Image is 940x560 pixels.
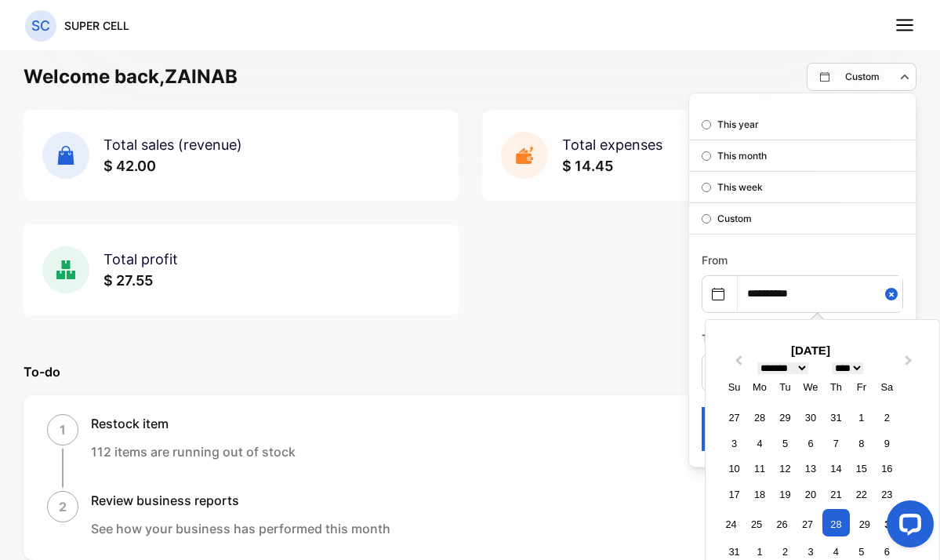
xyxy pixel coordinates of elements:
p: SC [31,16,50,36]
div: Choose Wednesday, August 20th, 2025 [800,484,821,505]
div: Choose Monday, August 11th, 2025 [749,458,770,479]
div: Choose Saturday, August 16th, 2025 [876,458,898,479]
span: Total expenses [562,136,662,153]
div: Choose Saturday, August 23rd, 2025 [876,484,898,505]
p: Custom [717,212,752,226]
div: Fr [851,376,872,398]
p: This year [717,118,759,132]
div: Choose Wednesday, August 27th, 2025 [797,514,818,535]
span: $ 42.00 [103,158,156,174]
span: $ 14.45 [562,158,613,174]
div: Choose Sunday, August 3rd, 2025 [724,433,745,454]
div: Choose Monday, July 28th, 2025 [749,407,770,428]
div: Th [826,376,847,398]
div: Choose Wednesday, July 30th, 2025 [800,407,821,428]
label: To [702,332,714,345]
div: Choose Sunday, August 10th, 2025 [724,458,745,479]
div: Mo [749,376,770,398]
button: Next Month [898,352,923,377]
div: Choose Friday, August 8th, 2025 [851,433,872,454]
div: Choose Thursday, August 28th, 2025 [822,509,850,536]
p: Custom [845,70,880,84]
div: Su [724,376,745,398]
div: Choose Friday, August 15th, 2025 [851,458,872,479]
div: [DATE] [713,342,908,360]
p: This week [717,180,763,195]
p: 1 [60,420,66,439]
span: $ 27.55 [103,272,153,289]
div: Sa [876,376,898,398]
div: Choose Thursday, August 21st, 2025 [826,484,847,505]
p: To-do [24,362,916,381]
div: Choose Thursday, July 31st, 2025 [826,407,847,428]
div: Choose Friday, August 29th, 2025 [854,514,875,535]
p: 112 items are running out of stock [91,442,296,461]
div: Choose Sunday, August 24th, 2025 [720,514,742,535]
div: Choose Thursday, August 7th, 2025 [826,433,847,454]
p: SUPER CELL [64,17,129,34]
label: From [702,253,728,267]
span: Total profit [103,251,178,267]
h1: Welcome back, ZAINAB [24,63,238,91]
div: Choose Wednesday, August 6th, 2025 [800,433,821,454]
div: Choose Tuesday, July 29th, 2025 [775,407,796,428]
div: Choose Sunday, August 17th, 2025 [724,484,745,505]
span: Total sales (revenue) [103,136,242,153]
div: Choose Saturday, August 2nd, 2025 [876,407,898,428]
div: Tu [775,376,796,398]
button: Previous Month [724,352,749,377]
div: Choose Friday, August 1st, 2025 [851,407,872,428]
button: Apply filter [702,407,903,451]
iframe: LiveChat chat widget [874,494,940,560]
div: Choose Thursday, August 14th, 2025 [826,458,847,479]
div: Choose Wednesday, August 13th, 2025 [800,458,821,479]
button: Close [885,276,902,311]
div: Choose Saturday, August 9th, 2025 [876,433,898,454]
p: This month [717,149,767,163]
p: 2 [59,497,67,516]
div: Choose Monday, August 18th, 2025 [749,484,770,505]
div: Choose Tuesday, August 5th, 2025 [775,433,796,454]
h1: Restock item [91,414,296,433]
div: Choose Monday, August 4th, 2025 [749,433,770,454]
p: See how your business has performed this month [91,519,390,538]
div: Choose Tuesday, August 26th, 2025 [771,514,793,535]
button: Custom [807,63,916,91]
h1: Review business reports [91,491,390,510]
div: Choose Sunday, July 27th, 2025 [724,407,745,428]
div: We [800,376,821,398]
div: Choose Tuesday, August 19th, 2025 [775,484,796,505]
div: Choose Monday, August 25th, 2025 [746,514,768,535]
div: Choose Friday, August 22nd, 2025 [851,484,872,505]
div: Choose Tuesday, August 12th, 2025 [775,458,796,479]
